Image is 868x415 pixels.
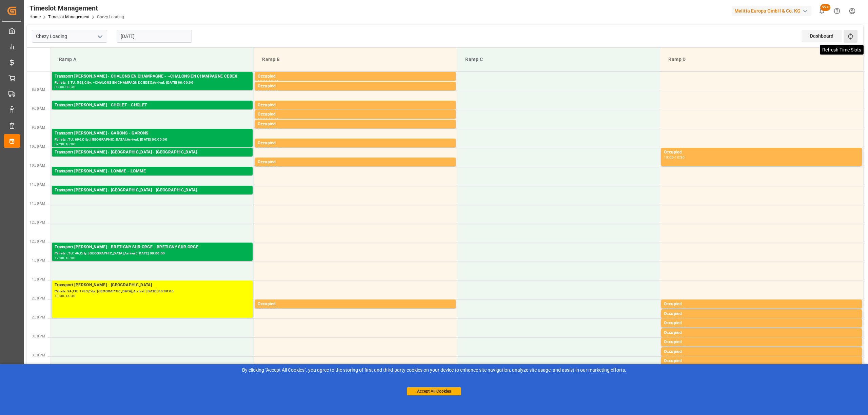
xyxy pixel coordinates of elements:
[664,301,859,308] div: Occupied
[269,118,278,121] div: 09:15
[268,109,269,112] div: -
[664,355,674,358] div: 15:15
[32,334,45,338] span: 3:00 PM
[664,320,859,327] div: Occupied
[65,85,75,88] div: 08:30
[56,53,248,66] div: Ramp A
[268,80,269,83] div: -
[664,336,674,339] div: 14:45
[258,166,268,169] div: 10:15
[65,143,75,146] div: 10:00
[258,159,453,166] div: Occupied
[95,31,105,42] button: open menu
[32,277,45,281] span: 1:30 PM
[258,111,453,118] div: Occupied
[64,294,65,297] div: -
[55,137,250,143] div: Pallets: ,TU: 696,City: [GEOGRAPHIC_DATA],Arrival: [DATE] 00:00:00
[268,128,269,131] div: -
[258,90,268,93] div: 08:15
[258,128,268,131] div: 09:15
[5,367,863,374] div: By clicking "Accept All Cookies”, you agree to the storing of first and third-party cookies on yo...
[258,73,453,80] div: Occupied
[29,15,41,19] a: Home
[258,308,268,311] div: 14:00
[55,85,64,88] div: 08:00
[675,336,685,339] div: 15:00
[48,15,90,19] a: Timeslot Management
[269,166,278,169] div: 10:30
[268,118,269,121] div: -
[55,282,250,289] div: Transport [PERSON_NAME] - [GEOGRAPHIC_DATA]
[675,308,685,311] div: 14:15
[55,168,250,175] div: Transport [PERSON_NAME] - LOMME - LOMME
[674,317,675,320] div: -
[258,121,453,128] div: Occupied
[55,130,250,137] div: Transport [PERSON_NAME] - GARONS - GARONS
[269,90,278,93] div: 08:30
[32,126,45,129] span: 9:30 AM
[258,83,453,90] div: Occupied
[32,296,45,300] span: 2:00 PM
[55,289,250,294] div: Pallets: 24,TU: 1783,City: [GEOGRAPHIC_DATA],Arrival: [DATE] 00:00:00
[269,128,278,131] div: 09:30
[55,187,250,194] div: Transport [PERSON_NAME] - [GEOGRAPHIC_DATA] - [GEOGRAPHIC_DATA]
[55,149,250,156] div: Transport [PERSON_NAME] - [GEOGRAPHIC_DATA] - [GEOGRAPHIC_DATA]
[820,4,830,11] span: 99+
[55,156,250,162] div: Pallets: ,TU: 414,City: [GEOGRAPHIC_DATA],Arrival: [DATE] 00:00:00
[675,317,685,320] div: 14:30
[269,109,278,112] div: 09:00
[732,4,814,17] button: Melitta Europa GmbH & Co. KG
[664,339,859,346] div: Occupied
[268,166,269,169] div: -
[55,109,250,115] div: Pallets: ,TU: 62,City: CHOLET,Arrival: [DATE] 00:00:00
[32,107,45,110] span: 9:00 AM
[664,311,859,317] div: Occupied
[259,53,451,66] div: Ramp B
[55,256,64,260] div: 12:30
[55,102,250,109] div: Transport [PERSON_NAME] - CHOLET - CHOLET
[64,143,65,146] div: -
[32,30,107,43] input: Type to search/select
[64,85,65,88] div: -
[55,294,64,297] div: 13:30
[814,3,829,19] button: show 110 new notifications
[268,147,269,150] div: -
[675,156,685,159] div: 10:30
[664,327,674,330] div: 14:30
[55,175,250,181] div: Pallets: 1,TU: 782,City: [GEOGRAPHIC_DATA],Arrival: [DATE] 00:00:00
[258,140,453,147] div: Occupied
[29,202,45,205] span: 11:30 AM
[664,317,674,320] div: 14:15
[664,346,674,349] div: 15:00
[258,118,268,121] div: 09:00
[664,308,674,311] div: 14:00
[269,80,278,83] div: 08:15
[664,149,859,156] div: Occupied
[32,353,45,357] span: 3:30 PM
[269,308,278,311] div: 14:15
[64,256,65,260] div: -
[664,156,674,159] div: 10:00
[732,6,811,16] div: Melitta Europa GmbH & Co. KG
[674,327,675,330] div: -
[664,358,859,365] div: Occupied
[32,88,45,91] span: 8:30 AM
[664,330,859,336] div: Occupied
[268,90,269,93] div: -
[55,80,250,86] div: Pallets: 1,TU: 553,City: ~CHALONS EN CHAMPAGNE CEDEX,Arrival: [DATE] 00:00:00
[258,301,453,308] div: Occupied
[675,355,685,358] div: 15:30
[29,221,45,224] span: 12:00 PM
[675,346,685,349] div: 15:15
[258,109,268,112] div: 08:45
[269,147,278,150] div: 10:00
[674,346,675,349] div: -
[674,308,675,311] div: -
[258,102,453,109] div: Occupied
[32,315,45,319] span: 2:30 PM
[29,240,45,243] span: 12:30 PM
[674,156,675,159] div: -
[29,164,45,167] span: 10:30 AM
[65,256,75,260] div: 13:00
[462,53,654,66] div: Ramp C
